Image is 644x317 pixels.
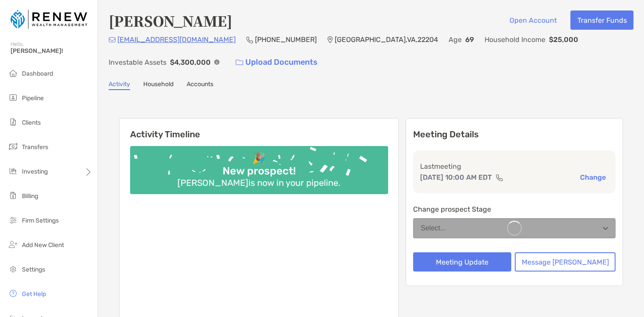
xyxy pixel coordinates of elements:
[413,252,511,272] button: Meeting Update
[22,241,64,249] span: Add New Client
[11,3,87,35] img: Zoe Logo
[327,36,333,43] img: Location Icon
[130,146,388,187] img: Confetti
[8,264,18,274] img: settings icon
[549,34,578,45] p: $25,000
[335,34,438,45] p: [GEOGRAPHIC_DATA] , VA , 22204
[570,10,633,30] button: Transfer Funds
[219,165,299,178] div: New prospect!
[8,288,18,299] img: get-help icon
[22,217,59,224] span: Firm Settings
[22,290,46,298] span: Get Help
[22,94,44,102] span: Pipeline
[120,118,398,139] h6: Activity Timeline
[413,204,616,215] p: Change prospect Stage
[8,215,18,225] img: firm-settings icon
[8,141,18,152] img: transfers icon
[465,34,474,45] p: 69
[255,34,317,45] p: [PHONE_NUMBER]
[22,192,38,200] span: Billing
[22,143,48,151] span: Transfers
[143,80,173,90] a: Household
[8,68,18,78] img: dashboard icon
[22,119,41,126] span: Clients
[8,190,18,201] img: billing icon
[420,172,492,183] p: [DATE] 10:00 AM EDT
[413,129,616,140] p: Meeting Details
[449,34,462,45] p: Age
[109,80,130,90] a: Activity
[577,173,609,182] button: Change
[109,57,166,68] p: Investable Assets
[109,37,116,42] img: Email Icon
[8,239,18,250] img: add_new_client icon
[22,168,48,175] span: Investing
[11,47,92,55] span: [PERSON_NAME]!
[174,178,344,188] div: [PERSON_NAME] is now in your pipeline.
[246,36,253,43] img: Phone Icon
[230,53,323,72] a: Upload Documents
[214,59,219,65] img: Info Icon
[109,10,232,31] h4: [PERSON_NAME]
[22,70,53,77] span: Dashboard
[117,34,236,45] p: [EMAIL_ADDRESS][DOMAIN_NAME]
[515,252,616,272] button: Message [PERSON_NAME]
[502,10,563,30] button: Open Account
[495,174,503,181] img: communication type
[8,92,18,103] img: pipeline icon
[8,117,18,127] img: clients icon
[170,57,211,68] p: $4,300,000
[187,80,213,90] a: Accounts
[236,59,243,66] img: button icon
[420,161,609,172] p: Last meeting
[485,34,545,45] p: Household Income
[249,152,269,165] div: 🎉
[8,166,18,176] img: investing icon
[22,266,45,273] span: Settings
